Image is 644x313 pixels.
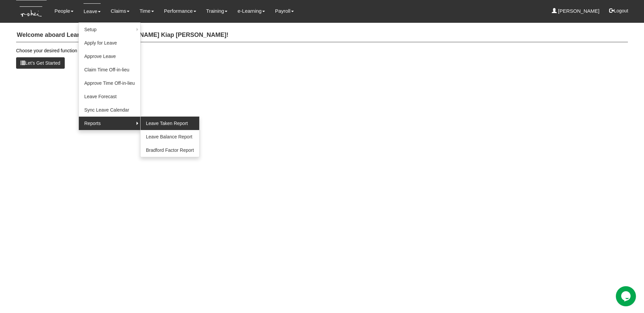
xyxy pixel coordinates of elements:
[16,57,65,69] button: Let’s Get Started
[79,36,140,50] a: Apply for Leave
[111,3,129,19] a: Claims
[206,3,228,19] a: Training
[84,3,101,19] a: Leave
[164,3,196,19] a: Performance
[16,47,628,54] p: Choose your desired function from the menu above.
[79,50,140,63] a: Approve Leave
[79,103,140,117] a: Sync Leave Calendar
[79,76,140,90] a: Approve Time Off-in-lieu
[141,143,199,157] a: Bradford Factor Report
[616,286,637,306] iframe: chat widget
[79,23,140,36] a: Setup
[16,28,628,42] h4: Welcome aboard Learn Anchor, [PERSON_NAME] Kiap [PERSON_NAME]!
[79,117,140,130] a: Reports
[141,117,199,130] a: Leave Taken Report
[275,3,294,19] a: Payroll
[140,3,154,19] a: Time
[552,3,600,19] a: [PERSON_NAME]
[141,130,199,143] a: Leave Balance Report
[79,63,140,76] a: Claim Time Off-in-lieu
[16,0,47,23] img: KTs7HI1dOZG7tu7pUkOpGGQAiEQAiEQAj0IhBB1wtXDg6BEAiBEAiBEAiB4RGIoBtemSRFIRACIRACIRACIdCLQARdL1w5OAR...
[79,90,140,103] a: Leave Forecast
[237,3,265,19] a: e-Learning
[604,3,633,19] button: Logout
[54,3,73,19] a: People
